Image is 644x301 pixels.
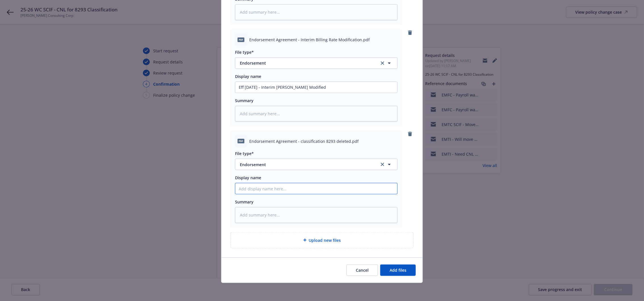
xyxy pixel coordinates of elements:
[346,265,378,276] button: Cancel
[240,60,371,66] span: Endorsement
[235,151,254,156] span: File type*
[390,267,406,273] span: Add files
[235,175,261,180] span: Display name
[230,232,414,248] div: Upload new files
[249,37,370,43] span: Endorsement Agreement - Interim Billing Rate Modification.pdf
[238,38,244,42] span: pdf
[235,98,254,103] span: Summary
[235,199,254,205] span: Summary
[249,138,359,144] span: Endorsement Agreement - classification 8293 deleted.pdf
[235,57,398,69] button: Endorsementclear selection
[356,267,369,273] span: Cancel
[309,237,341,243] span: Upload new files
[379,60,386,67] a: clear selection
[380,265,416,276] button: Add files
[240,162,371,168] span: Endorsement
[235,82,397,93] input: Add display name here...
[235,183,397,194] input: Add display name here...
[235,159,398,170] button: Endorsementclear selection
[235,74,261,79] span: Display name
[238,139,244,143] span: pdf
[379,161,386,168] a: clear selection
[407,29,414,36] a: remove
[235,50,254,55] span: File type*
[407,131,414,137] a: remove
